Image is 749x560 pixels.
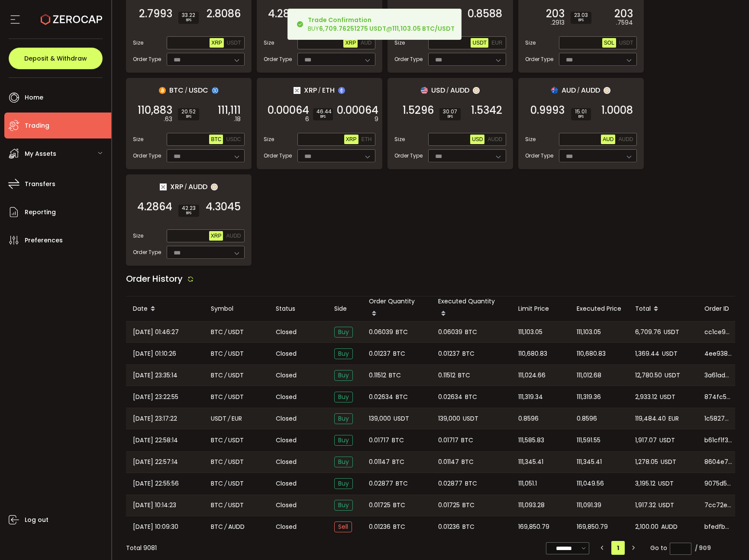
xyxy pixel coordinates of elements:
[518,457,543,467] span: 111,345.41
[346,136,357,142] span: XRP
[138,106,172,115] span: 110,883
[218,106,241,115] span: 111,111
[338,87,345,94] img: eth_portfolio.svg
[369,522,391,532] span: 0.01236
[133,370,178,380] span: [DATE] 23:35:14
[562,85,576,96] span: AUD
[334,413,353,424] span: Buy
[228,349,244,359] span: USDT
[635,370,662,380] span: 12,780.50
[577,435,600,445] span: 111,591.55
[139,10,172,18] span: 2.7993
[602,38,616,48] button: SOL
[25,514,48,526] span: Log out
[304,85,317,96] span: XRP
[160,183,167,190] img: xrp_portfolio.png
[224,392,227,402] em: /
[518,414,539,424] span: 0.8596
[25,234,63,247] span: Preferences
[209,231,223,241] button: XRP
[133,500,176,510] span: [DATE] 10:14:23
[525,55,553,63] span: Order Type
[403,106,434,115] span: 1.5296
[635,349,659,359] span: 1,369.44
[224,457,227,467] em: /
[614,10,633,18] span: 203
[133,414,177,424] span: [DATE] 23:17:22
[211,183,218,190] img: zuPXiwguUFiBOIQyqLOiXsnnNitlx7q4LCwEbLHADjIpTka+Lip0HH8D0VTrd02z+wEAAAAASUVORK5CYII=
[210,38,224,48] button: XRP
[518,479,537,489] span: 111,051.1
[468,10,502,18] span: 0.8588
[704,349,732,358] span: 4ee938f3-48b0-44a0-aa2b-f728afd08f34
[228,500,244,510] span: USDT
[189,85,208,96] span: USDC
[226,136,241,142] span: USDC
[25,119,49,132] span: Trading
[25,91,43,104] span: Home
[619,40,633,46] span: USDT
[601,106,633,115] span: 1.0008
[518,435,544,445] span: 111,585.83
[462,457,474,467] span: BTC
[361,40,371,46] span: AUD
[604,40,614,46] span: SOL
[525,135,536,143] span: Size
[334,370,353,381] span: Buy
[211,370,223,380] span: BTC
[343,38,358,48] button: XRP
[525,39,536,47] span: Size
[473,87,480,94] img: zuPXiwguUFiBOIQyqLOiXsnnNitlx7q4LCwEbLHADjIpTka+Lip0HH8D0VTrd02z+wEAAAAASUVORK5CYII=
[646,467,749,560] iframe: Chat Widget
[305,115,309,124] em: 6
[294,87,300,94] img: xrp_portfolio.png
[601,135,615,144] button: AUD
[224,231,242,241] button: AUDD
[518,500,545,510] span: 111,093.28
[369,414,391,424] span: 139,000
[465,479,477,489] span: BTC
[211,522,223,532] span: BTC
[617,38,635,48] button: USDT
[392,457,404,467] span: BTC
[491,40,502,46] span: EUR
[471,38,488,48] button: USDT
[577,457,602,467] span: 111,345.41
[133,232,143,240] span: Size
[224,327,227,337] em: /
[704,393,732,402] span: 874fc592-c21f-4ee0-a504-9f8af4153f79
[211,392,223,402] span: BTC
[396,392,408,402] span: BTC
[206,203,241,211] span: 4.3045
[617,135,635,144] button: AUDD
[438,522,460,532] span: 0.01236
[518,349,547,359] span: 110,680.83
[462,349,475,359] span: BTC
[660,392,675,402] span: USDT
[133,39,143,47] span: Size
[228,327,244,337] span: USDT
[316,114,329,119] i: BPS
[133,152,161,160] span: Order Type
[207,10,241,18] span: 2.8086
[181,114,196,119] i: BPS
[661,457,676,467] span: USDT
[182,13,195,18] span: 33.22
[362,296,431,321] div: Order Quantity
[211,233,222,239] span: XRP
[438,327,462,337] span: 0.06039
[704,457,732,467] span: 8604e7ad-b707-4ecd-b0ae-44af448d3563
[264,39,274,47] span: Size
[574,13,588,18] span: 23.03
[334,478,353,489] span: Buy
[431,85,445,96] span: USD
[577,414,597,424] span: 0.8596
[665,370,680,380] span: USDT
[204,304,269,314] div: Symbol
[308,16,455,33] div: BUY @
[276,522,297,531] span: Closed
[704,328,732,337] span: cc1ce958-26da-4d4a-a4b7-88f1a6e4ea93
[211,500,223,510] span: BTC
[209,135,223,144] button: BTC
[133,248,161,256] span: Order Type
